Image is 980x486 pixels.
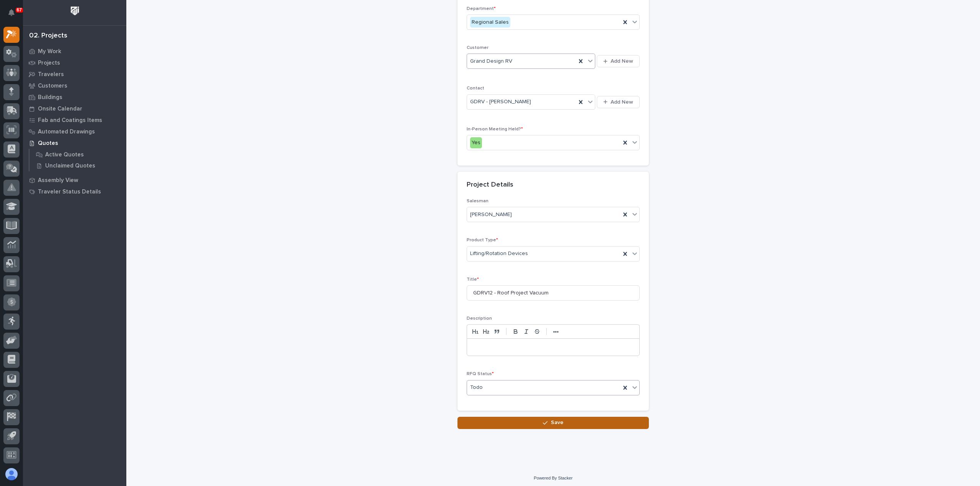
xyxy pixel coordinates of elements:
[550,327,561,336] button: •••
[470,250,528,258] span: Lifting/Rotation Devices
[29,149,126,160] a: Active Quotes
[611,58,633,65] span: Add New
[3,5,20,21] button: Notifications
[45,163,95,169] p: Unclaimed Quotes
[470,98,531,106] span: GDRV - [PERSON_NAME]
[23,114,126,126] a: Fab and Coatings Items
[597,96,640,108] button: Add New
[38,140,58,147] p: Quotes
[23,80,126,91] a: Customers
[38,60,60,67] p: Projects
[29,160,126,171] a: Unclaimed Quotes
[467,238,498,242] span: Product Type
[38,106,82,112] p: Onsite Calendar
[23,68,126,80] a: Travelers
[551,419,563,426] span: Save
[467,127,523,132] span: In-Person Meeting Held?
[467,46,488,50] span: Customer
[38,48,61,55] p: My Work
[470,57,512,65] span: Grand Design RV
[23,126,126,137] a: Automated Drawings
[38,177,78,184] p: Assembly View
[23,174,126,186] a: Assembly View
[470,384,483,392] span: Todo
[470,17,510,28] div: Regional Sales
[68,4,82,18] img: Workspace Logo
[470,211,512,219] span: [PERSON_NAME]
[38,128,95,135] p: Automated Drawings
[467,7,496,11] span: Department
[457,417,649,429] button: Save
[534,476,572,480] a: Powered By Stacker
[29,32,67,40] div: 02. Projects
[467,181,513,189] h2: Project Details
[553,329,559,335] strong: •••
[38,83,67,89] p: Customers
[470,137,482,148] div: Yes
[467,372,494,376] span: RFQ Status
[10,9,20,21] div: Notifications67
[45,151,84,158] p: Active Quotes
[23,46,126,57] a: My Work
[467,316,492,321] span: Description
[467,277,479,282] span: Title
[23,186,126,197] a: Traveler Status Details
[38,189,101,195] p: Traveler Status Details
[38,94,62,101] p: Buildings
[23,91,126,103] a: Buildings
[17,7,22,13] p: 67
[23,103,126,114] a: Onsite Calendar
[597,55,640,67] button: Add New
[23,137,126,149] a: Quotes
[611,99,633,106] span: Add New
[38,117,102,124] p: Fab and Coatings Items
[38,71,64,78] p: Travelers
[3,466,20,482] button: users-avatar
[467,199,488,203] span: Salesman
[467,86,484,91] span: Contact
[23,57,126,68] a: Projects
